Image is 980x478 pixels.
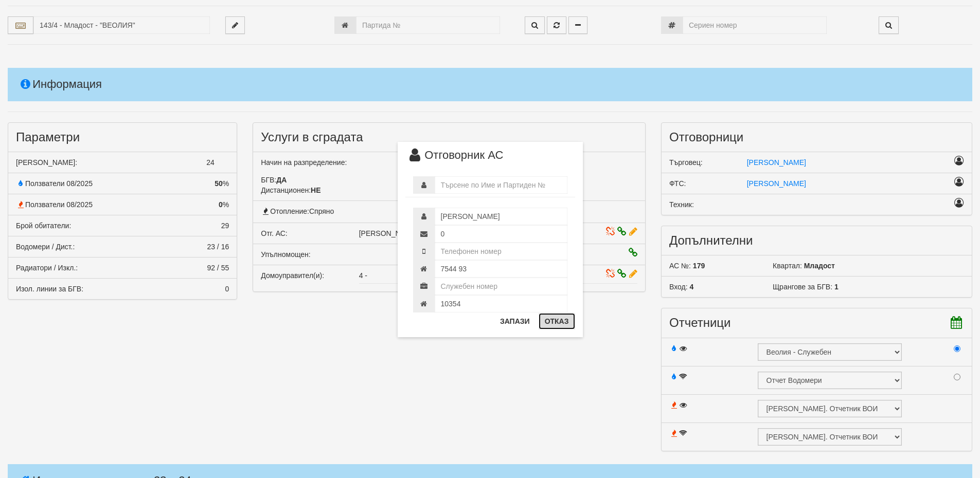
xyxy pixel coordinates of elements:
[435,260,567,278] input: Домашен номер на човека
[435,295,567,312] input: Партида №
[435,243,567,260] input: Телефонен номер на човека
[494,313,536,329] button: Запази
[405,150,504,169] span: Отговорник АС
[435,208,567,225] input: Име на клиента
[539,313,575,329] button: Отказ
[435,225,567,243] input: Електронна поща на човека
[435,278,567,295] input: Служебен номер на човека
[435,176,567,194] input: Търсене по име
